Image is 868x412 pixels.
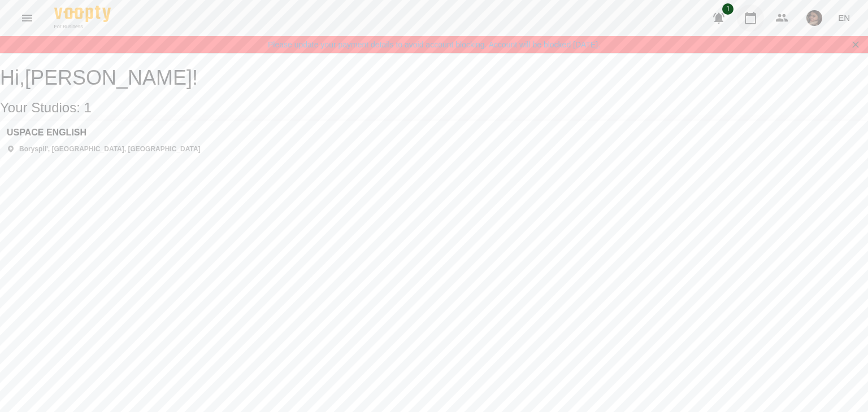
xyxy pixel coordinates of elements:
a: Please update your payment details to avoid account blocking. Account will be blocked [DATE]. [268,39,600,50]
span: EN [838,12,850,24]
img: 1fc214d254c9ebcc1512714c95a846eb.jpeg [806,10,822,26]
span: For Business [54,23,111,30]
a: USPACE ENGLISH [7,128,201,138]
img: Voopty Logo [54,6,111,22]
button: EN [834,7,854,28]
span: 1 [722,3,734,15]
button: Menu [14,5,41,32]
button: Закрити сповіщення [848,37,863,52]
span: 1 [84,100,92,115]
p: Boryspil', [GEOGRAPHIC_DATA], [GEOGRAPHIC_DATA] [19,144,201,154]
